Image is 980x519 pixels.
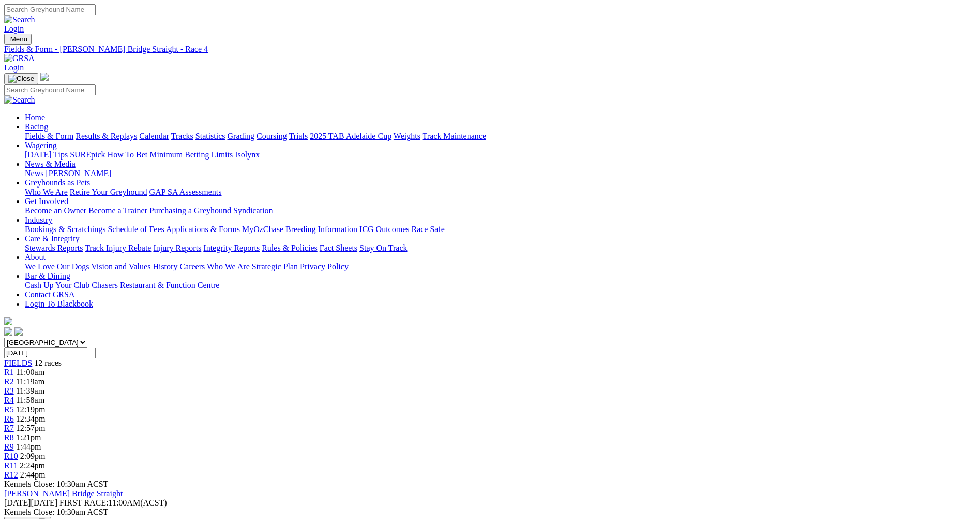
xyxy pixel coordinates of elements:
[20,470,46,479] span: 2:44pm
[166,225,240,234] a: Applications & Forms
[4,452,18,460] a: R10
[149,206,231,215] a: Purchasing a Greyhound
[4,34,32,45] button: Toggle navigation
[4,461,18,470] span: R11
[149,150,233,159] a: Minimum Betting Limits
[25,299,93,308] a: Login To Blackbook
[228,132,254,140] a: Grading
[16,414,46,423] span: 12:34pm
[16,377,44,386] span: 11:19am
[359,243,407,252] a: Stay On Track
[25,243,83,252] a: Stewards Reports
[262,243,318,252] a: Rules & Policies
[4,414,14,423] a: R6
[25,215,52,224] a: Industry
[4,327,12,336] img: facebook.svg
[59,498,167,507] span: 11:00AM(ACST)
[25,169,43,178] a: News
[25,206,976,215] div: Get Involved
[25,132,73,140] a: Fields & Form
[92,281,219,290] a: Chasers Restaurant & Function Centre
[203,243,260,252] a: Integrity Reports
[171,132,193,140] a: Tracks
[4,4,96,15] input: Search
[25,243,976,253] div: Care & Integrity
[179,262,205,271] a: Careers
[359,225,409,234] a: ICG Outcomes
[25,271,70,280] a: Bar & Dining
[25,281,89,290] a: Cash Up Your Club
[40,73,49,81] img: logo-grsa-white.png
[411,225,444,234] a: Race Safe
[4,84,96,95] input: Search
[4,508,976,517] div: Kennels Close: 10:30am ACST
[4,386,14,395] a: R3
[4,405,14,414] a: R5
[4,63,24,72] a: Login
[25,225,105,234] a: Bookings & Scratchings
[25,290,74,299] a: Contact GRSA
[88,206,147,215] a: Become a Trainer
[20,461,45,470] span: 2:24pm
[4,95,35,105] img: Search
[16,433,41,442] span: 1:21pm
[4,433,14,442] a: R8
[76,132,137,140] a: Results & Replays
[4,470,18,479] span: R12
[4,358,32,367] a: FIELDS
[108,225,164,234] a: Schedule of Fees
[25,160,76,168] a: News & Media
[4,480,108,488] span: Kennels Close: 10:30am ACST
[108,150,148,159] a: How To Bet
[16,368,44,377] span: 11:00am
[149,188,222,196] a: GAP SA Assessments
[4,368,14,377] a: R1
[4,396,14,405] span: R4
[25,188,976,197] div: Greyhounds as Pets
[4,15,35,24] img: Search
[242,225,283,234] a: MyOzChase
[8,75,34,83] img: Close
[4,73,38,84] button: Toggle navigation
[16,424,46,432] span: 12:57pm
[257,132,287,140] a: Coursing
[91,262,150,271] a: Vision and Values
[4,498,57,507] span: [DATE]
[25,262,976,271] div: About
[153,243,201,252] a: Injury Reports
[4,498,31,507] span: [DATE]
[4,442,14,451] a: R9
[25,150,68,159] a: [DATE] Tips
[423,132,486,140] a: Track Maintenance
[25,281,976,290] div: Bar & Dining
[4,24,24,33] a: Login
[289,132,308,140] a: Trials
[25,122,48,131] a: Racing
[25,262,89,271] a: We Love Our Dogs
[25,206,86,215] a: Become an Owner
[4,377,14,386] span: R2
[300,262,349,271] a: Privacy Policy
[25,178,90,187] a: Greyhounds as Pets
[195,132,225,140] a: Statistics
[70,188,147,196] a: Retire Your Greyhound
[25,225,976,234] div: Industry
[394,132,420,140] a: Weights
[4,317,12,325] img: logo-grsa-white.png
[59,498,108,507] span: FIRST RACE:
[16,405,46,414] span: 12:19pm
[233,206,273,215] a: Syndication
[16,442,41,451] span: 1:44pm
[4,348,96,358] input: Select date
[25,150,976,160] div: Wagering
[25,169,976,178] div: News & Media
[10,35,27,43] span: Menu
